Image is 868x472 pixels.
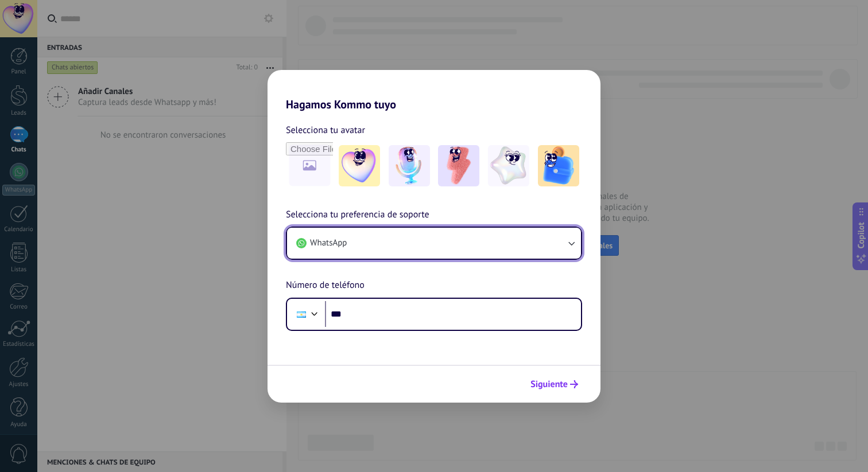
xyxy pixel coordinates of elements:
span: WhatsApp [310,237,347,249]
img: -1.jpeg [339,145,380,186]
span: Siguiente [530,380,568,388]
div: Argentina: + 54 [290,302,312,326]
span: Selecciona tu preferencia de soporte [286,208,429,223]
img: -3.jpeg [438,145,479,186]
span: Número de teléfono [286,278,365,293]
img: -5.jpeg [538,145,579,186]
button: Siguiente [525,375,583,394]
img: -4.jpeg [488,145,529,186]
h2: Hagamos Kommo tuyo [268,70,600,111]
button: WhatsApp [287,228,581,259]
img: -2.jpeg [389,145,430,186]
span: Selecciona tu avatar [286,123,365,138]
